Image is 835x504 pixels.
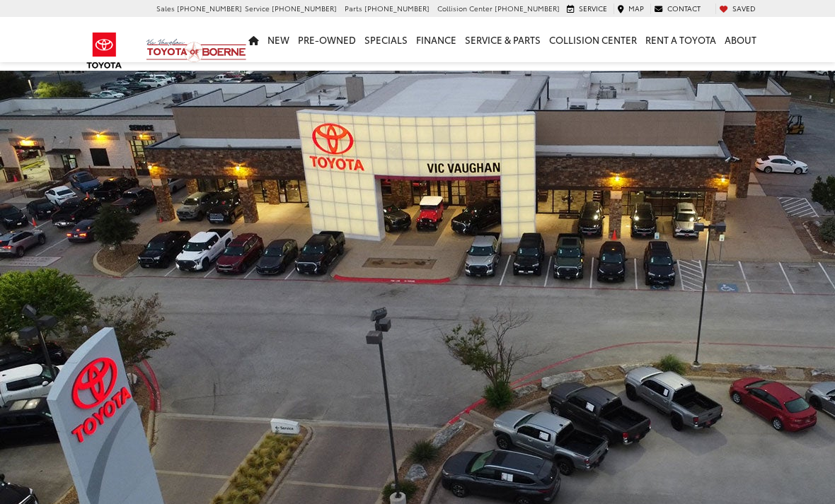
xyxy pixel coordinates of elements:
img: Vic Vaughan Toyota of Boerne [146,38,247,63]
a: Service & Parts: Opens in a new tab [461,17,545,62]
a: Rent a Toyota [641,17,720,62]
a: Collision Center [545,17,641,62]
a: Home [244,17,263,62]
span: [PHONE_NUMBER] [364,3,430,13]
span: Map [628,3,644,13]
span: Parts [345,3,362,13]
a: Map [614,4,647,13]
span: Service [245,3,270,13]
a: New [263,17,294,62]
img: Toyota [78,28,131,74]
span: [PHONE_NUMBER] [272,3,337,13]
span: Saved [732,3,756,13]
a: Service [563,4,611,13]
span: Contact [667,3,701,13]
span: Sales [156,3,175,13]
span: Collision Center [437,3,493,13]
a: Pre-Owned [294,17,360,62]
span: Service [579,3,607,13]
a: Specials [360,17,412,62]
a: Contact [650,4,704,13]
span: [PHONE_NUMBER] [495,3,560,13]
span: [PHONE_NUMBER] [177,3,242,13]
a: Finance [412,17,461,62]
a: About [720,17,761,62]
a: My Saved Vehicles [715,4,759,13]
